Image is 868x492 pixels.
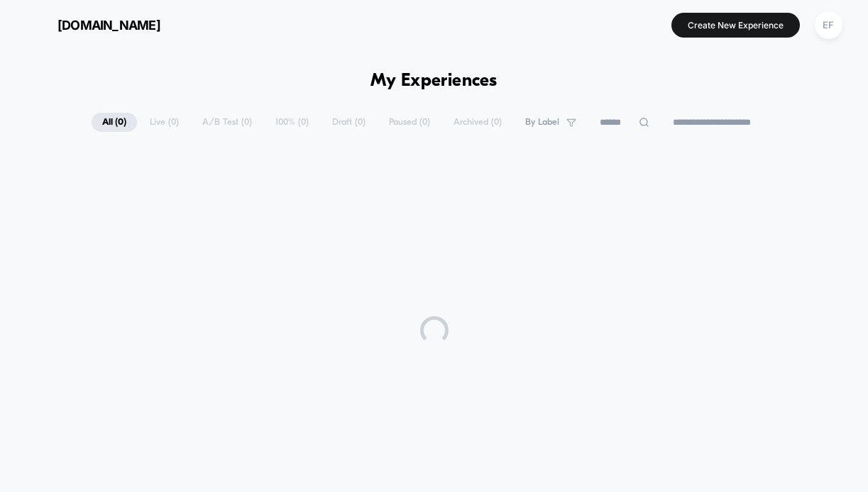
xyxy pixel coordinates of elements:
span: All ( 0 ) [92,113,137,132]
button: EF [811,11,847,40]
div: EF [815,11,842,39]
h1: My Experiences [370,71,498,91]
button: [DOMAIN_NAME] [21,13,165,36]
span: [DOMAIN_NAME] [57,18,160,33]
button: Create New Experience [671,13,800,38]
span: By Label [525,117,559,128]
